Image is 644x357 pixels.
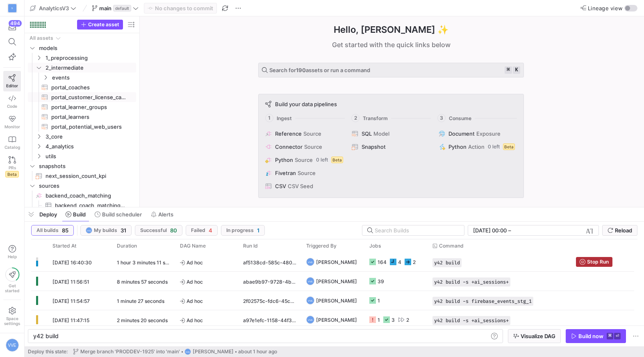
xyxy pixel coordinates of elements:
div: 4 [398,252,401,272]
span: Connector [275,143,303,150]
span: about 1 hour ago [238,349,277,355]
div: 494 [9,20,22,27]
y42-duration: 2 minutes 20 seconds [117,317,168,323]
span: My builds [94,227,117,233]
span: AnalyticsV3 [39,5,69,11]
button: PythonAction0 leftBeta [437,142,519,152]
span: [DATE] 11:56:51 [52,279,89,285]
span: Python [448,143,467,150]
span: Space settings [4,316,20,326]
span: Snapshot [362,143,386,150]
div: All assets [30,35,53,41]
span: y42 build -s +ai_sessions+ [434,318,509,323]
span: 80 [170,227,177,234]
span: Run Id [243,243,258,249]
span: All builds [36,227,59,233]
div: Press SPACE to select this row. [28,181,136,191]
button: PythonSource0 leftBeta [264,155,345,165]
div: VVE [306,296,314,305]
span: Duration [117,243,137,249]
button: Visualize DAG [508,329,561,343]
span: Command [439,243,464,249]
button: Build [62,207,89,221]
div: 39 [378,272,384,291]
input: End datetime [513,227,567,234]
button: maindefault [90,3,141,14]
button: In progress1 [221,225,265,236]
button: ReferenceSource [264,129,345,139]
a: portal_learner_groups​​​​​​​​​​ [28,102,136,112]
span: main [99,5,112,11]
div: a97e1efc-1158-44f3-b307-524a6083a49d [238,310,301,329]
span: Model [373,130,389,137]
button: VVE [3,337,21,354]
span: DAG Name [180,243,206,249]
span: Catalog [5,145,20,150]
button: Alerts [147,207,177,221]
span: Started At [52,243,76,249]
span: y42 build [434,260,460,266]
span: In progress [226,227,254,233]
div: Press SPACE to select this row. [28,122,136,132]
div: af5138cd-585c-4800-a5d7-ec95faad2d5f [238,252,301,271]
a: Monitor [3,112,21,132]
span: [DATE] 16:40:30 [52,259,92,266]
span: 0 left [316,157,328,163]
a: portal_coaches​​​​​​​​​​ [28,82,136,92]
span: Create asset [88,22,119,27]
div: 164 [378,252,387,272]
span: Failed [191,227,205,233]
span: Monitor [5,124,20,129]
kbd: k [513,66,520,74]
button: FivetranSource [264,168,345,178]
span: Triggered By [306,243,337,249]
span: Get started [5,283,19,293]
span: portal_learner_groups​​​​​​​​​​ [51,102,127,112]
span: snapshots [39,161,135,171]
span: Ad hoc [180,272,233,291]
span: Merge branch 'PRODDEV-1925' into 'main' [80,349,180,355]
span: Jobs [369,243,381,249]
span: Source [298,170,316,176]
span: Reference [275,130,302,137]
span: default [113,5,131,11]
span: Ad hoc [180,253,233,272]
a: Catalog [3,132,21,153]
div: Press SPACE to select this row. [28,33,136,43]
span: 85 [62,227,68,234]
span: Build your data pipelines [275,101,337,107]
span: y42 build -s +ai_sessions+ [434,279,509,285]
input: Start datetime [473,227,507,234]
span: Stop Run [587,259,609,265]
input: Search Builds [375,227,457,234]
div: abae9b97-9728-4ba9-a22b-1da024a1f43c [238,272,301,291]
y42-duration: 1 minute 27 seconds [117,298,164,304]
span: Source [303,130,321,137]
button: Getstarted [3,264,21,296]
div: VVE [86,227,92,234]
div: Press SPACE to select this row. [28,141,136,151]
span: Exposure [476,130,501,137]
span: 0 left [488,144,500,150]
button: All builds85 [31,225,74,236]
span: events [52,73,135,82]
a: portal_learners​​​​​​​​​​ [28,112,136,122]
span: backend_coach_matching_matching_proposals_v2​​​​​​​​​ [55,201,127,210]
div: Press SPACE to select this row. [28,82,136,92]
span: utils [46,152,135,161]
div: VVE [6,339,19,352]
div: Get started with the quick links below [258,40,524,50]
div: Press SPACE to select this row. [28,53,136,63]
div: Press SPACE to select this row. [28,151,136,161]
a: PRsBeta [3,153,21,181]
span: 31 [121,227,126,234]
span: next_session_count_kpi​​​​​​​ [46,171,127,181]
a: Spacesettings [3,303,21,330]
div: Press SPACE to select this row. [28,43,136,53]
div: Press SPACE to select this row. [31,272,634,291]
button: Search for190assets or run a command⌘k [258,63,524,77]
span: Beta [503,143,515,150]
span: Reload [615,227,632,234]
div: 2 [413,252,416,272]
div: 2f02575c-fdc6-45c2-b0ad-7c5951b02a56 [238,291,301,310]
